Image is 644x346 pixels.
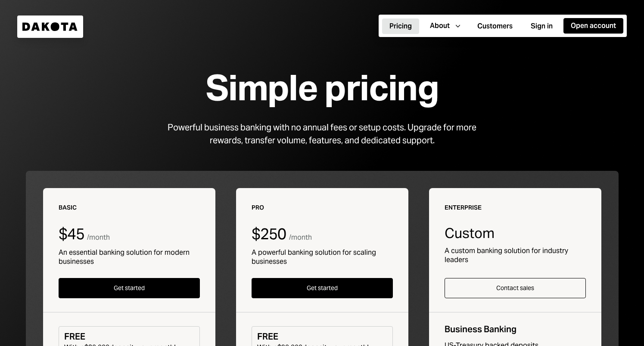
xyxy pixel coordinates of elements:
div: A powerful banking solution for scaling businesses [252,248,393,266]
div: $45 [59,226,85,243]
div: $250 [252,226,286,243]
div: Simple pricing [205,68,439,107]
div: A custom banking solution for industry leaders [445,246,586,264]
div: / month [289,233,312,242]
button: Sign in [523,19,560,34]
div: FREE [257,330,387,343]
div: FREE [64,330,194,343]
div: An essential banking solution for modern businesses [59,248,200,266]
button: Customers [470,19,520,34]
div: Basic [59,204,200,212]
div: / month [87,233,110,242]
button: Get started [59,278,200,298]
a: Customers [470,18,520,34]
button: Open account [563,18,623,34]
button: Contact sales [445,278,586,298]
div: Custom [445,226,586,241]
div: About [430,21,450,31]
a: Sign in [523,18,560,34]
div: Pro [252,204,393,212]
button: Get started [252,278,393,298]
a: Pricing [382,18,419,34]
button: About [423,18,467,34]
div: Enterprise [445,204,586,212]
div: Business Banking [445,323,586,336]
button: Pricing [382,19,419,34]
div: Powerful business banking with no annual fees or setup costs. Upgrade for more rewards, transfer ... [157,121,488,147]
